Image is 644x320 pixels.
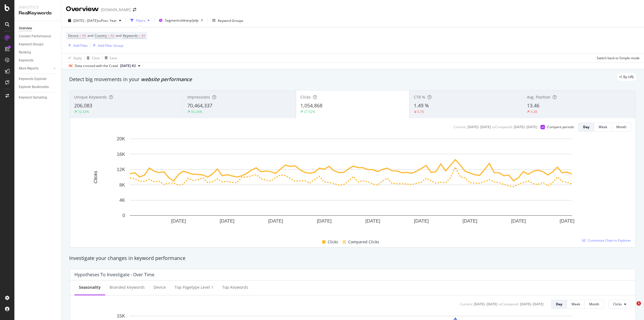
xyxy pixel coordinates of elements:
span: Customize Chart in Explorer [588,238,631,243]
div: Branded Keywords [110,285,145,290]
div: Day [556,302,562,306]
div: Top Keywords [222,285,248,290]
div: Keywords Explorer [19,76,46,82]
a: Content Performance [19,33,57,39]
button: Keyword Groups [210,16,245,25]
a: Keyword Sampling [19,95,57,100]
span: All [82,32,86,40]
button: Save [103,53,117,62]
text: [DATE] [171,218,186,224]
div: Filters [136,18,145,23]
span: and [116,33,121,38]
span: Segment: oldnavy/pdp [165,18,198,23]
span: CTR % [414,94,425,100]
div: Compare periods [547,125,574,129]
button: Filters [128,16,152,25]
div: Data crossed with the Crawl [75,63,118,68]
span: = [108,33,110,38]
div: Clear [92,56,100,60]
a: Overview [19,25,57,31]
div: Top pagetype Level 1 [175,285,213,290]
a: Keywords [19,58,57,63]
text: 8K [119,182,125,188]
button: Add Filter [66,42,88,49]
text: [DATE] [317,218,332,224]
div: 72.43% [78,109,89,114]
svg: A chart. [74,136,627,232]
div: Month [616,125,626,129]
span: Avg. Position [527,94,550,100]
a: Ranking [19,50,57,55]
span: Device [68,33,79,38]
text: [DATE] [560,218,575,224]
button: Month [585,300,604,309]
span: Keywords [123,33,138,38]
button: Week [567,300,585,309]
span: 1,054,868 [300,102,322,109]
div: Explorer Bookmarks [19,84,49,90]
div: Keywords [19,58,33,63]
span: = [139,33,141,38]
div: Current: [460,302,473,306]
div: vs Compared : [492,125,513,129]
a: Keywords Explorer [19,76,57,82]
span: By URL [623,75,634,79]
text: [DATE] [462,218,477,224]
span: Clicks [328,239,338,245]
button: Segment:oldnavy/pdp [157,16,205,25]
span: and [87,33,93,38]
button: Clear [84,53,100,62]
text: [DATE] [220,218,235,224]
button: Add Filter Group [90,42,123,49]
div: Investigate your changes in keyword performance [69,255,636,262]
div: More Reports [19,66,38,71]
div: [DATE] - [DATE] [467,125,491,129]
div: Month [589,302,599,306]
div: Keyword Groups [218,18,243,23]
text: 15K [117,313,125,319]
div: [DATE] - [DATE] [520,302,544,306]
div: Week [571,302,580,306]
text: [DATE] [511,218,526,224]
button: Month [612,123,631,131]
div: vs Compared : [498,302,519,306]
div: Overview [19,25,32,31]
span: All [141,32,145,40]
span: 1.49 % [414,102,429,109]
text: [DATE] [268,218,283,224]
span: 2025 Oct. 1st #2 [120,63,136,68]
button: Week [594,123,612,131]
div: Overview [66,4,99,14]
div: arrow-right-arrow-left [133,8,136,12]
div: 27.92% [304,109,315,114]
span: All [110,32,114,40]
div: Analytics [19,4,57,10]
span: Clicks [613,302,622,306]
div: Current: [454,125,466,129]
div: legacy label [617,73,636,81]
div: Keyword Groups [19,42,43,47]
div: Add Filter [73,43,88,48]
div: Content Performance [19,33,51,39]
button: Apply [66,53,82,62]
text: [DATE] [365,218,380,224]
text: 16K [117,152,125,157]
a: More Reports [19,66,52,71]
span: 13.46 [527,102,539,109]
span: 1 [637,301,641,306]
text: 12K [117,167,125,172]
text: [DATE] [414,218,429,224]
button: Day [578,123,594,131]
button: Day [551,300,567,309]
div: Keyword Sampling [19,95,47,100]
span: = [79,33,81,38]
div: Save [110,56,117,60]
span: 206,083 [74,102,92,109]
div: 0.76 [417,109,424,114]
div: 93.26% [191,109,202,114]
text: Clicks [93,171,98,184]
div: Week [599,125,607,129]
div: RealKeywords [19,10,57,16]
div: Add Filter Group [98,43,123,48]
